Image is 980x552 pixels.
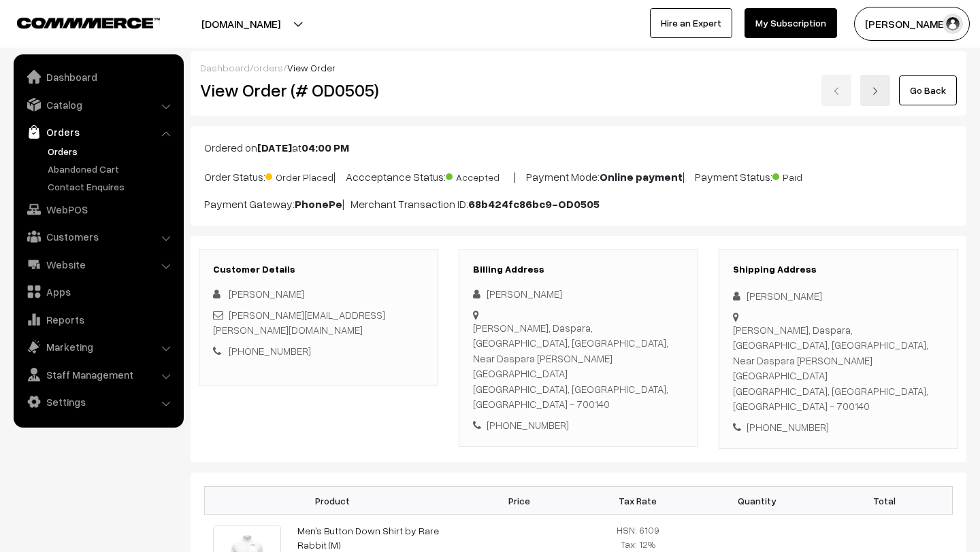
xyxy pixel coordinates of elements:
b: 68b424fc86bc9-OD0505 [468,197,600,211]
div: [PHONE_NUMBER] [473,417,684,433]
p: Order Status: | Accceptance Status: | Payment Mode: | Payment Status: [204,167,953,185]
th: Total [817,487,953,515]
a: Settings [17,390,179,414]
a: Customers [17,224,179,249]
a: Catalog [17,92,179,117]
img: right-arrow.png [871,87,879,95]
span: View Order [287,62,336,73]
span: Paid [772,167,840,184]
div: [PERSON_NAME], Daspara, [GEOGRAPHIC_DATA], [GEOGRAPHIC_DATA], Near Daspara [PERSON_NAME][GEOGRAPH... [733,322,944,414]
a: Reports [17,307,179,332]
a: Go Back [899,75,957,105]
a: Staff Management [17,362,179,387]
a: Apps [17,279,179,304]
a: Abandoned Cart [44,162,179,176]
b: Online payment [600,170,683,184]
a: Dashboard [200,62,250,73]
a: [PERSON_NAME][EMAIL_ADDRESS][PERSON_NAME][DOMAIN_NAME] [213,309,385,337]
a: Marketing [17,334,179,359]
h3: Shipping Address [733,264,944,275]
img: COMMMERCE [17,18,160,28]
img: user [943,14,963,34]
div: / / [200,61,957,75]
span: Order Placed [265,167,333,184]
a: Dashboard [17,65,179,89]
a: Men's Button Down Shirt by Rare Rabbit (M) [297,525,439,551]
a: Contact Enquires [44,179,179,194]
a: Hire an Expert [650,8,732,38]
span: Accepted [446,167,514,184]
th: Product [205,487,460,515]
h2: View Order (# OD0505) [200,80,439,101]
div: [PERSON_NAME] [733,288,944,304]
div: [PERSON_NAME], Daspara, [GEOGRAPHIC_DATA], [GEOGRAPHIC_DATA], Near Daspara [PERSON_NAME][GEOGRAPH... [473,320,684,412]
b: 04:00 PM [301,141,349,154]
b: [DATE] [257,141,292,154]
p: Payment Gateway: | Merchant Transaction ID: [204,196,953,212]
a: Orders [17,120,179,144]
div: [PERSON_NAME] [473,286,684,302]
a: [PHONE_NUMBER] [229,345,311,357]
a: WebPOS [17,197,179,222]
h3: Customer Details [213,264,424,275]
span: [PERSON_NAME] [229,288,304,300]
th: Quantity [698,487,817,515]
b: PhonePe [295,197,342,211]
h3: Billing Address [473,264,684,275]
a: Orders [44,144,179,158]
th: Price [459,487,578,515]
button: [PERSON_NAME] [854,7,970,41]
a: COMMMERCE [17,14,136,30]
th: Tax Rate [578,487,698,515]
p: Ordered on at [204,139,953,156]
a: Website [17,252,179,277]
button: [DOMAIN_NAME] [154,7,328,41]
a: My Subscription [745,8,837,38]
a: orders [253,62,283,73]
div: [PHONE_NUMBER] [733,419,944,435]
